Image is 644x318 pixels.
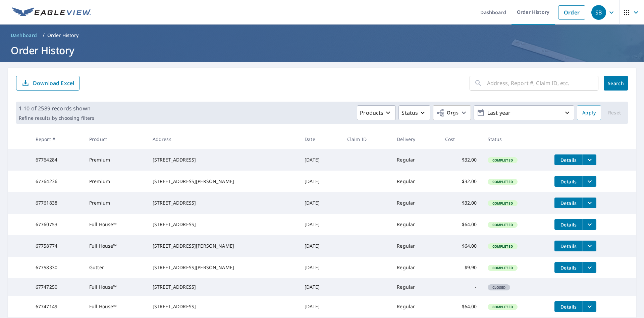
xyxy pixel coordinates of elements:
button: filesDropdownBtn-67764236 [583,176,596,187]
input: Address, Report #, Claim ID, etc. [487,74,598,93]
a: Order [558,5,585,20]
button: filesDropdownBtn-67758330 [583,262,596,273]
td: $32.00 [440,149,482,171]
td: Regular [391,296,440,317]
p: Order History [47,32,79,39]
p: Status [401,109,418,117]
button: filesDropdownBtn-67761838 [583,198,596,208]
td: [DATE] [299,171,342,192]
div: [STREET_ADDRESS][PERSON_NAME] [153,178,294,185]
th: Cost [440,129,482,149]
span: Completed [488,201,517,206]
p: Last year [485,107,563,119]
span: Completed [488,244,517,249]
td: $32.00 [440,192,482,214]
span: Completed [488,222,517,227]
td: [DATE] [299,149,342,171]
button: Search [604,76,628,91]
th: Delivery [391,129,440,149]
td: Regular [391,171,440,192]
button: detailsBtn-67747149 [554,301,583,312]
td: 67747149 [30,296,84,317]
img: EV Logo [12,7,91,17]
button: filesDropdownBtn-67758774 [583,241,596,251]
td: Regular [391,149,440,171]
td: Regular [391,214,440,235]
td: 67761838 [30,192,84,214]
td: [DATE] [299,278,342,296]
span: Apply [582,109,596,117]
td: Full House™ [84,278,147,296]
span: Details [558,264,579,271]
span: Search [609,80,623,86]
button: detailsBtn-67760753 [554,219,583,230]
td: 67764284 [30,149,84,171]
button: Orgs [433,105,471,120]
p: Download Excel [33,79,74,87]
span: Orgs [436,109,459,117]
button: Apply [577,105,601,120]
span: Details [558,178,579,185]
td: Premium [84,171,147,192]
div: [STREET_ADDRESS] [153,303,294,310]
p: 1-10 of 2589 records shown [19,104,94,112]
td: 67758774 [30,235,84,257]
td: Premium [84,149,147,171]
td: [DATE] [299,214,342,235]
th: Claim ID [342,129,392,149]
h1: Order History [8,43,636,57]
div: [STREET_ADDRESS] [153,156,294,163]
th: Status [482,129,549,149]
button: detailsBtn-67758330 [554,262,583,273]
button: Products [357,105,396,120]
span: Details [558,157,579,163]
th: Address [147,129,299,149]
td: Regular [391,278,440,296]
td: Regular [391,257,440,278]
nav: breadcrumb [8,30,636,41]
td: Regular [391,192,440,214]
button: detailsBtn-67764236 [554,176,583,187]
td: [DATE] [299,192,342,214]
button: filesDropdownBtn-67760753 [583,219,596,230]
span: Details [558,243,579,249]
td: - [440,278,482,296]
td: Regular [391,235,440,257]
td: $64.00 [440,214,482,235]
span: Completed [488,158,517,163]
div: [STREET_ADDRESS][PERSON_NAME] [153,243,294,249]
div: [STREET_ADDRESS] [153,200,294,206]
li: / [43,31,45,39]
button: Download Excel [16,76,79,91]
span: Details [558,200,579,206]
td: Gutter [84,257,147,278]
td: 67764236 [30,171,84,192]
a: Dashboard [8,30,40,41]
div: [STREET_ADDRESS][PERSON_NAME] [153,264,294,271]
div: [STREET_ADDRESS] [153,221,294,228]
div: SB [591,5,606,20]
td: 67760753 [30,214,84,235]
p: Refine results by choosing filters [19,115,94,121]
th: Report # [30,129,84,149]
span: Closed [488,285,510,290]
th: Date [299,129,342,149]
td: $64.00 [440,235,482,257]
span: Completed [488,305,517,309]
td: $32.00 [440,171,482,192]
button: filesDropdownBtn-67747149 [583,301,596,312]
td: 67758330 [30,257,84,278]
td: [DATE] [299,296,342,317]
button: Last year [474,105,574,120]
span: Details [558,221,579,228]
span: Details [558,304,579,310]
button: detailsBtn-67761838 [554,198,583,208]
td: $9.90 [440,257,482,278]
button: Status [398,105,430,120]
td: 67747250 [30,278,84,296]
div: [STREET_ADDRESS] [153,284,294,290]
button: detailsBtn-67764284 [554,154,583,165]
td: Premium [84,192,147,214]
td: Full House™ [84,296,147,317]
td: [DATE] [299,257,342,278]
